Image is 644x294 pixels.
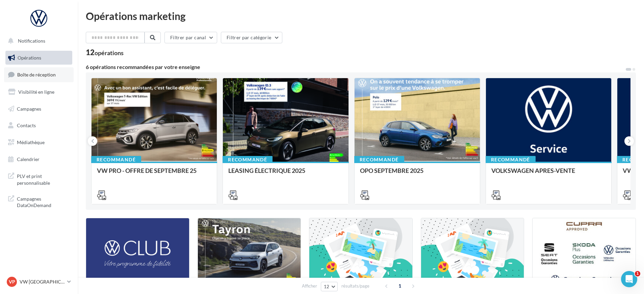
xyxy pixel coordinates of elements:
[228,167,343,181] div: LEASING ÉLECTRIQUE 2025
[95,50,124,56] div: opérations
[17,172,70,186] span: PLV et print personnalisable
[4,102,74,116] a: Campagnes
[491,167,606,181] div: VOLKSWAGEN APRES-VENTE
[4,169,74,189] a: PLV et print personnalisable
[635,271,640,276] span: 1
[360,167,474,181] div: OPO SEPTEMBRE 2025
[17,139,45,145] span: Médiathèque
[91,156,141,163] div: Recommandé
[221,32,282,43] button: Filtrer par catégorie
[302,283,317,289] span: Afficher
[5,275,72,288] a: VP VW [GEOGRAPHIC_DATA] 20
[4,191,74,211] a: Campagnes DataOnDemand
[324,284,330,289] span: 12
[97,167,211,181] div: VW PRO - OFFRE DE SEPTEMBRE 25
[164,32,217,43] button: Filtrer par canal
[341,283,369,289] span: résultats/page
[4,85,74,99] a: Visibilité en ligne
[9,278,15,285] span: VP
[4,135,74,150] a: Médiathèque
[4,34,71,48] button: Notifications
[4,152,74,166] a: Calendrier
[18,38,45,44] span: Notifications
[17,156,40,162] span: Calendrier
[223,156,273,163] div: Recommandé
[354,156,404,163] div: Recommandé
[4,118,74,133] a: Contacts
[17,122,36,128] span: Contacts
[4,67,74,82] a: Boîte de réception
[4,51,74,65] a: Opérations
[18,89,54,95] span: Visibilité en ligne
[86,64,625,70] div: 6 opérations recommandées par votre enseigne
[86,49,124,56] div: 12
[486,156,536,163] div: Recommandé
[17,106,41,111] span: Campagnes
[17,72,56,77] span: Boîte de réception
[86,11,636,21] div: Opérations marketing
[321,282,338,291] button: 12
[394,280,405,291] span: 1
[17,194,70,209] span: Campagnes DataOnDemand
[18,55,41,61] span: Opérations
[20,278,65,285] p: VW [GEOGRAPHIC_DATA] 20
[621,271,637,287] iframe: Intercom live chat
